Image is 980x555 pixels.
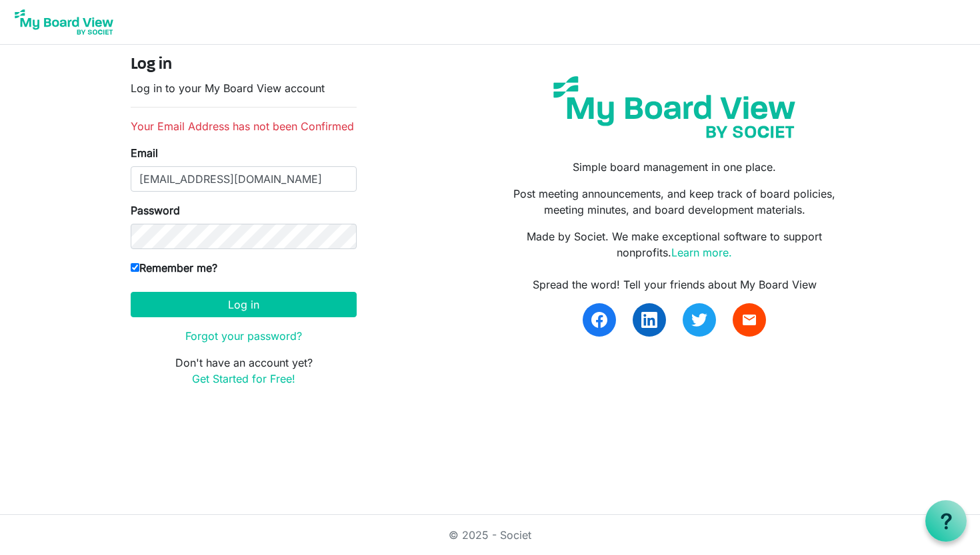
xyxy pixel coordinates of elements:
[131,292,357,317] button: Log in
[543,66,805,148] img: my-board-view-societ.svg
[641,312,657,328] img: linkedin.svg
[131,260,217,276] label: Remember me?
[691,312,707,328] img: twitter.svg
[733,303,766,337] a: email
[671,246,732,259] a: Learn more.
[131,202,180,218] label: Password
[131,118,357,134] li: Your Email Address has not been Confirmed
[500,186,849,218] p: Post meeting announcements, and keep track of board policies, meeting minutes, and board developm...
[500,276,849,293] div: Spread the word! Tell your friends about My Board View
[741,312,757,328] span: email
[500,159,849,175] p: Simple board management in one place.
[131,263,139,272] input: Remember me?
[131,80,357,96] p: Log in to your My Board View account
[192,372,295,385] a: Get Started for Free!
[185,329,302,343] a: Forgot your password?
[449,528,531,542] a: © 2025 - Societ
[591,312,607,328] img: facebook.svg
[500,228,849,260] p: Made by Societ. We make exceptional software to support nonprofits.
[11,5,117,39] img: My Board View Logo
[131,55,357,75] h4: Log in
[131,355,357,387] p: Don't have an account yet?
[131,145,158,161] label: Email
